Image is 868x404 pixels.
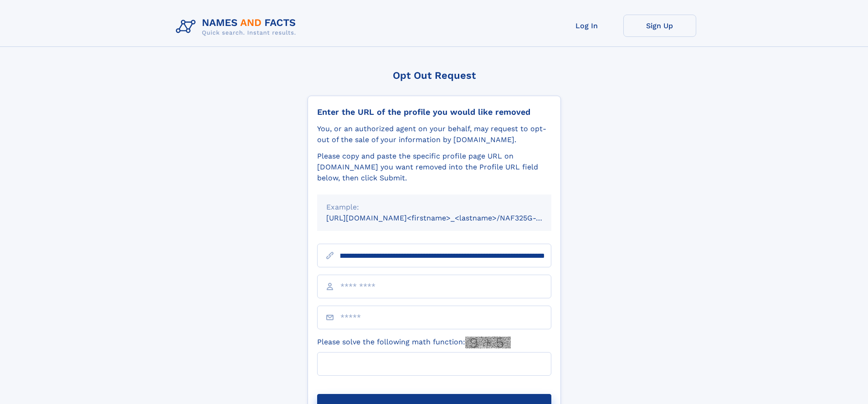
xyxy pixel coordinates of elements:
[317,151,551,184] div: Please copy and paste the specific profile page URL on [DOMAIN_NAME] you want removed into the Pr...
[326,202,542,213] div: Example:
[172,15,303,39] img: Logo Names and Facts
[317,337,511,348] label: Please solve the following math function:
[308,70,561,81] div: Opt Out Request
[317,107,551,117] div: Enter the URL of the profile you would like removed
[550,15,623,37] a: Log In
[623,15,696,37] a: Sign Up
[326,214,569,222] small: [URL][DOMAIN_NAME]<firstname>_<lastname>/NAF325G-xxxxxxxx
[317,123,551,145] div: You, or an authorized agent on your behalf, may request to opt-out of the sale of your informatio...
